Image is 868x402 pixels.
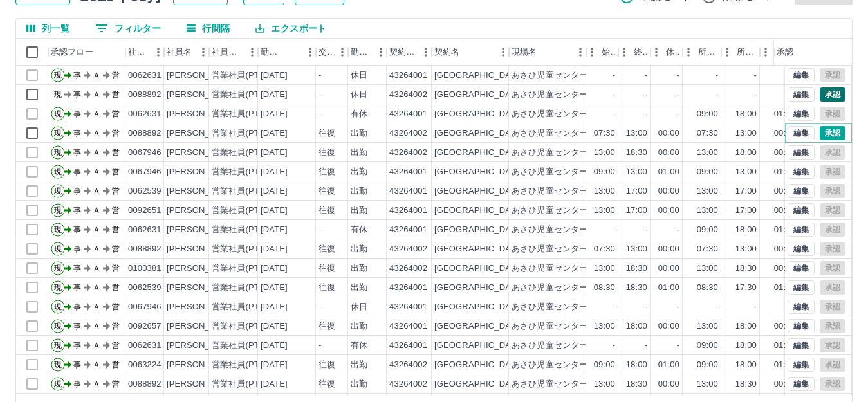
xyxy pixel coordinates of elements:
[319,166,335,178] div: 往復
[594,282,615,294] div: 08:30
[754,69,757,82] div: -
[93,90,100,99] text: Ａ
[774,39,841,66] div: 承認
[788,165,815,179] button: 編集
[774,127,795,140] div: 00:00
[351,147,367,159] div: 出勤
[128,166,162,178] div: 0067946
[319,205,335,217] div: 往復
[387,39,432,66] div: 契約コード
[209,39,258,66] div: 社員区分
[389,108,427,120] div: 43264001
[112,206,120,215] text: 営
[261,262,288,275] div: [DATE]
[48,39,125,66] div: 承認フロー
[125,39,164,66] div: 社員番号
[112,244,120,253] text: 営
[351,282,367,294] div: 出勤
[512,301,587,313] div: あさひ児童センター
[594,166,615,178] div: 09:00
[212,301,279,313] div: 営業社員(PT契約)
[167,39,192,66] div: 社員名
[319,147,335,159] div: 往復
[626,127,647,140] div: 13:00
[351,262,367,275] div: 出勤
[319,39,333,66] div: 交通費
[697,243,718,255] div: 07:30
[658,166,679,178] div: 01:00
[351,108,367,120] div: 有休
[613,89,615,101] div: -
[512,224,587,236] div: あさひ児童センター
[261,243,288,255] div: [DATE]
[212,205,279,217] div: 営業社員(PT契約)
[16,19,80,38] button: 列選択
[735,224,757,236] div: 18:00
[594,262,615,275] div: 13:00
[167,127,237,140] div: [PERSON_NAME]
[774,147,795,159] div: 00:00
[677,108,679,120] div: -
[651,39,683,66] div: 休憩
[351,69,367,82] div: 休日
[261,147,288,159] div: [DATE]
[54,206,62,215] text: 現
[333,42,352,62] button: メニュー
[149,42,168,62] button: メニュー
[613,108,615,120] div: -
[658,282,679,294] div: 01:00
[389,262,427,275] div: 43264002
[788,203,815,217] button: 編集
[112,109,120,118] text: 営
[645,69,647,82] div: -
[212,243,279,255] div: 営業社員(PT契約)
[167,262,237,275] div: [PERSON_NAME]
[128,147,162,159] div: 0067946
[93,129,100,138] text: Ａ
[112,225,120,234] text: 営
[128,39,149,66] div: 社員番号
[697,127,718,140] div: 07:30
[788,358,815,372] button: 編集
[683,39,721,66] div: 所定開始
[73,109,81,118] text: 事
[586,39,618,66] div: 始業
[735,243,757,255] div: 13:00
[697,205,718,217] div: 13:00
[112,283,120,292] text: 営
[788,107,815,121] button: 編集
[434,108,523,120] div: [GEOGRAPHIC_DATA]
[85,19,171,38] button: フィルター表示
[319,108,321,120] div: -
[613,224,615,236] div: -
[51,39,93,66] div: 承認フロー
[128,108,162,120] div: 0062631
[788,184,815,198] button: 編集
[319,224,321,236] div: -
[351,185,367,197] div: 出勤
[512,108,587,120] div: あさひ児童センター
[351,39,371,66] div: 勤務区分
[774,282,795,294] div: 01:00
[594,205,615,217] div: 13:00
[788,280,815,295] button: 編集
[93,264,100,273] text: Ａ
[167,282,237,294] div: [PERSON_NAME]
[93,225,100,234] text: Ａ
[167,205,237,217] div: [PERSON_NAME]
[626,262,647,275] div: 18:30
[626,147,647,159] div: 18:30
[634,39,648,66] div: 終業
[93,206,100,215] text: Ａ
[212,127,279,140] div: 営業社員(PT契約)
[73,225,81,234] text: 事
[128,243,162,255] div: 0088892
[112,264,120,273] text: 営
[774,224,795,236] div: 01:00
[658,243,679,255] div: 00:00
[112,129,120,138] text: 営
[788,145,815,160] button: 編集
[73,90,81,99] text: 事
[167,224,237,236] div: [PERSON_NAME]
[319,301,321,313] div: -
